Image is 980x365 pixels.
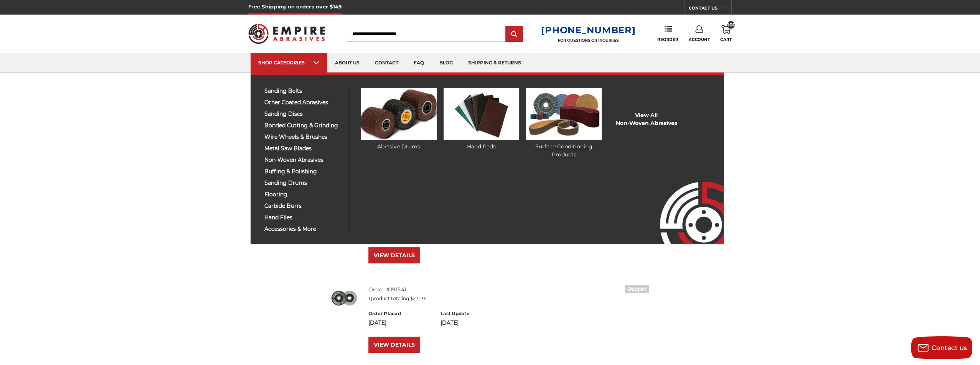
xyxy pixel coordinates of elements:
img: Abrasive Drums [361,88,436,140]
span: Cart [720,37,732,42]
img: BHA 4-1/2" x 7/8" Aluminum Flap Disc [331,285,358,312]
h6: Shipped [625,285,650,293]
a: blog [432,53,460,73]
img: Hand Pads [444,88,519,140]
span: other coated abrasives [264,100,344,105]
a: faq [406,53,432,73]
span: accessories & more [264,226,344,232]
span: hand files [264,215,344,220]
h6: Order Placed [368,310,432,317]
a: about us [327,53,367,73]
span: [DATE] [441,319,459,326]
a: 100 Cart [720,25,732,42]
a: Surface Conditioning Products [526,88,602,159]
span: 100 [727,21,735,29]
img: Empire Abrasives Logo Image [646,159,724,244]
span: carbide burrs [264,203,344,209]
img: Empire Abrasives [248,19,325,49]
span: buffing & polishing [264,169,344,174]
a: [PHONE_NUMBER] [541,25,635,36]
span: sanding belts [264,88,344,94]
input: Submit [506,26,522,42]
a: CONTACT US [689,4,731,15]
a: Reorder [657,25,678,42]
button: Contact us [911,336,972,359]
div: SHOP CATEGORIES [258,60,320,66]
a: Abrasive Drums [361,88,436,151]
a: VIEW DETAILS [368,247,420,263]
span: metal saw blades [264,146,344,151]
span: bonded cutting & grinding [264,123,344,128]
a: Hand Pads [444,88,519,151]
span: flooring [264,192,344,197]
h6: Last Update [441,310,505,317]
a: VIEW DETAILS [368,337,420,353]
span: wire wheels & brushes [264,134,344,140]
span: Reorder [657,37,678,42]
img: Surface Conditioning Products [526,88,602,140]
a: shipping & returns [460,53,529,73]
p: FOR QUESTIONS OR INQUIRIES [541,38,635,43]
span: Account [688,37,710,42]
span: sanding discs [264,111,344,117]
span: Contact us [932,344,967,352]
span: sanding drums [264,180,344,186]
p: 1 product totaling $271.36 [368,295,650,302]
span: non-woven abrasives [264,157,344,163]
span: [DATE] [368,319,386,326]
a: Order #191541 [368,286,406,293]
a: View AllNon-woven Abrasives [616,111,677,127]
a: contact [367,53,406,73]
